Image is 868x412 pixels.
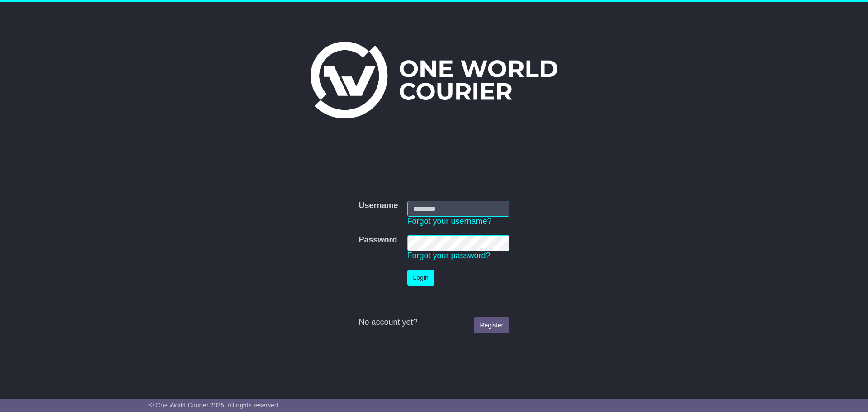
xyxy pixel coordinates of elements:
label: Username [359,201,398,211]
a: Forgot your password? [407,251,491,260]
label: Password [359,235,397,245]
img: One World [311,42,557,118]
a: Register [474,317,509,333]
a: Forgot your username? [407,217,492,226]
div: No account yet? [359,317,509,327]
span: © One World Courier 2025. All rights reserved. [149,402,280,409]
button: Login [407,270,434,286]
